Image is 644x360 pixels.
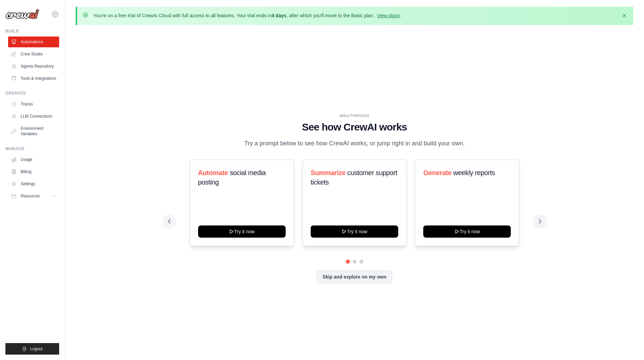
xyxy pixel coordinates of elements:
a: Billing [8,166,59,177]
img: Logo [5,9,39,19]
div: WALKTHROUGH [168,113,541,118]
a: Automations [8,37,59,47]
div: Operate [5,91,59,96]
button: Try it now [198,225,286,238]
span: social media posting [198,169,266,186]
span: weekly reports [453,169,495,176]
div: Build [5,28,59,34]
button: Try it now [311,225,398,238]
p: Try a prompt below to see how CrewAI works, or jump right in and build your own. [241,139,468,148]
span: Automate [198,169,228,176]
div: Manage [5,146,59,151]
button: Resources [8,191,59,201]
a: Settings [8,178,59,189]
a: Crew Studio [8,49,59,59]
button: Try it now [423,225,511,238]
span: Logout [30,346,43,352]
button: Skip and explore on my own [317,270,392,283]
a: LLM Connections [8,111,59,122]
span: Generate [423,169,452,176]
p: You're on a free trial of CrewAI Cloud with full access to all features. Your trial ends in , aft... [93,12,401,19]
a: Tools & Integrations [8,73,59,84]
span: Summarize [311,169,345,176]
strong: 4 days [271,13,286,18]
a: Usage [8,154,59,165]
span: customer support tickets [311,169,397,186]
a: Environment Variables [8,123,59,139]
span: Resources [21,193,40,199]
h1: See how CrewAI works [168,121,541,133]
a: View plans [377,13,400,18]
a: Traces [8,99,59,110]
a: Agents Repository [8,61,59,72]
button: Logout [5,343,59,355]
